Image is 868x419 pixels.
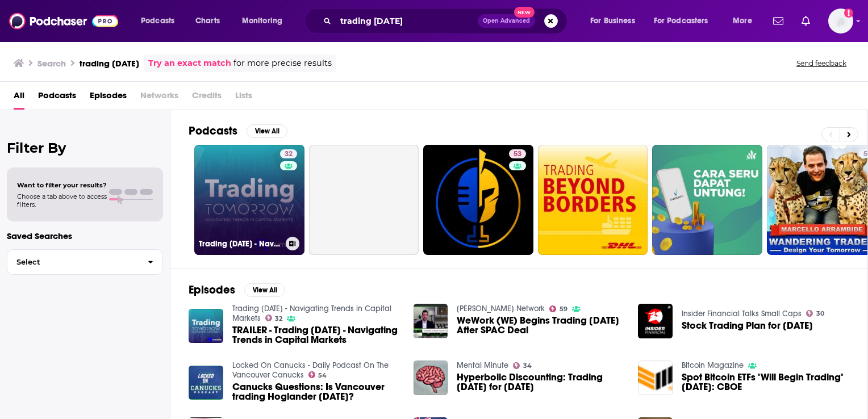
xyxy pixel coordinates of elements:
[189,283,235,297] h2: Episodes
[828,9,853,33] button: Show profile menu
[638,361,673,395] img: Spot Bitcoin ETFs "Will Begin Trading" Tomorrow: CBOE
[457,372,624,392] span: Hyperbolic Discounting: Trading [DATE] for [DATE]
[280,149,297,158] a: 32
[189,283,285,297] a: EpisodesView All
[140,86,178,110] span: Networks
[38,86,76,110] a: Podcasts
[189,124,287,138] a: PodcastsView All
[793,58,850,68] button: Send feedback
[189,366,223,400] img: Canucks Questions: Is Vancouver trading Hoglander tomorrow?
[275,316,282,321] span: 32
[514,7,535,18] span: New
[336,12,478,30] input: Search podcasts, credits, & more...
[523,363,532,368] span: 34
[133,12,189,30] button: open menu
[37,58,66,69] h3: Search
[9,10,118,32] img: Podchaser - Follow, Share and Rate Podcasts
[483,18,530,24] span: Open Advanced
[457,372,624,392] a: Hyperbolic Discounting: Trading Tomorrow for Today
[90,86,127,110] a: Episodes
[189,124,237,138] h2: Podcasts
[828,9,853,33] span: Logged in as rgertner
[7,258,139,266] span: Select
[414,304,448,338] img: WeWork (WE) Begins Trading Tomorrow After SPAC Deal
[235,86,252,110] span: Lists
[457,361,508,370] a: Mental Minute
[17,192,107,208] span: Choose a tab above to access filters.
[232,325,400,345] span: TRAILER - Trading [DATE] - Navigating Trends in Capital Markets
[148,57,231,70] a: Try an exact match
[457,304,545,313] a: Schwab Network
[423,145,533,255] a: 53
[733,13,752,29] span: More
[233,57,332,70] span: for more precise results
[682,361,744,370] a: Bitcoin Magazine
[232,361,389,380] a: Locked On Canucks - Daily Podcast On The Vancouver Canucks
[509,149,526,158] a: 53
[638,304,673,338] img: Stock Trading Plan for Tomorrow
[582,12,649,30] button: open menu
[195,13,220,29] span: Charts
[682,309,802,319] a: Insider Financial Talks Small Caps
[318,373,327,378] span: 54
[232,325,400,345] a: TRAILER - Trading Tomorrow - Navigating Trends in Capital Markets
[514,149,521,160] span: 53
[7,231,163,241] p: Saved Searches
[80,58,139,69] h3: trading [DATE]
[234,12,297,30] button: open menu
[232,382,400,401] span: Canucks Questions: Is Vancouver trading Hoglander [DATE]?
[549,305,567,312] a: 59
[769,11,788,31] a: Show notifications dropdown
[247,124,287,138] button: View All
[194,145,304,255] a: 32Trading [DATE] - Navigating Trends in Capital Markets
[725,12,766,30] button: open menu
[682,372,849,392] a: Spot Bitcoin ETFs "Will Begin Trading" Tomorrow: CBOE
[682,321,813,330] span: Stock Trading Plan for [DATE]
[414,361,448,395] img: Hyperbolic Discounting: Trading Tomorrow for Today
[806,310,824,317] a: 30
[478,14,535,28] button: Open AdvancedNew
[141,13,174,29] span: Podcasts
[682,372,849,392] span: Spot Bitcoin ETFs "Will Begin Trading" [DATE]: CBOE
[863,149,867,160] span: 5
[265,315,283,321] a: 32
[188,12,227,30] a: Charts
[189,309,223,343] img: TRAILER - Trading Tomorrow - Navigating Trends in Capital Markets
[457,316,624,335] span: WeWork (WE) Begins Trading [DATE] After SPAC Deal
[654,13,708,29] span: For Podcasters
[232,382,400,401] a: Canucks Questions: Is Vancouver trading Hoglander tomorrow?
[844,9,853,18] svg: Add a profile image
[457,316,624,335] a: WeWork (WE) Begins Trading Tomorrow After SPAC Deal
[816,311,824,316] span: 30
[244,283,285,297] button: View All
[682,321,813,330] a: Stock Trading Plan for Tomorrow
[199,239,281,249] h3: Trading [DATE] - Navigating Trends in Capital Markets
[7,140,163,156] h2: Filter By
[17,181,107,189] span: Want to filter your results?
[242,13,282,29] span: Monitoring
[285,149,293,160] span: 32
[590,13,635,29] span: For Business
[232,304,391,323] a: Trading Tomorrow - Navigating Trends in Capital Markets
[7,249,163,275] button: Select
[315,8,578,34] div: Search podcasts, credits, & more...
[308,371,327,378] a: 54
[192,86,222,110] span: Credits
[560,307,567,312] span: 59
[828,9,853,33] img: User Profile
[14,86,24,110] a: All
[797,11,815,31] a: Show notifications dropdown
[513,362,532,369] a: 34
[646,12,725,30] button: open menu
